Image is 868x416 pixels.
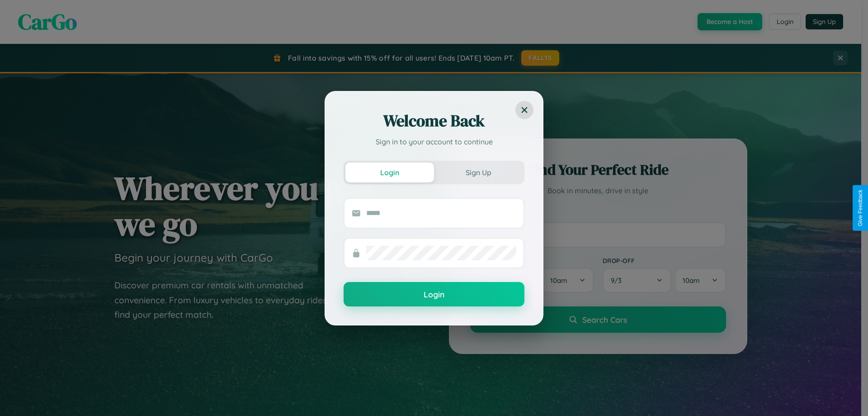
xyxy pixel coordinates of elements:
[434,163,523,182] button: Sign Up
[344,282,524,306] button: Login
[344,110,524,132] h2: Welcome Back
[857,190,863,226] div: Give Feedback
[345,163,434,182] button: Login
[344,136,524,147] p: Sign in to your account to continue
